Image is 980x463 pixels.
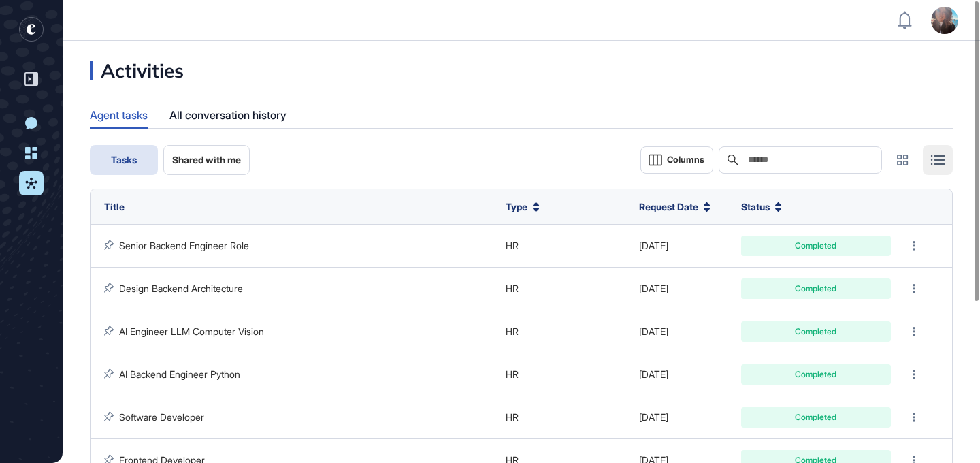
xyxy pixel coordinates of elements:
span: Tasks [111,155,137,165]
span: [DATE] [639,283,668,294]
a: Software Developer [119,411,204,423]
span: [DATE] [639,411,668,423]
a: AI Backend Engineer Python [119,368,240,380]
a: AI Engineer LLM Computer Vision [119,325,264,337]
span: HR [506,240,519,251]
div: entrapeer-logo [19,17,44,42]
a: Design Backend Architecture [119,283,243,294]
span: [DATE] [639,368,668,380]
button: Request Date [639,199,710,214]
div: Agent tasks [90,102,148,127]
button: Type [506,199,540,214]
div: Completed [751,413,881,421]
button: Status [741,199,782,214]
span: Request Date [639,199,698,214]
span: HR [506,283,519,294]
div: All conversation history [169,102,287,129]
span: HR [506,368,519,380]
span: Status [741,199,770,214]
a: Senior Backend Engineer Role [119,240,249,251]
span: HR [506,325,519,337]
div: Completed [751,370,881,379]
span: Columns [667,155,704,165]
div: Completed [751,328,881,336]
img: user-avatar [931,7,958,34]
div: Activities [90,61,184,80]
button: Columns [640,146,713,174]
button: Shared with me [163,145,250,175]
button: Tasks [90,145,158,175]
span: [DATE] [639,325,668,337]
span: Type [506,199,527,214]
span: HR [506,411,519,423]
span: Shared with me [172,155,241,165]
div: Completed [751,285,881,293]
div: Completed [751,242,881,250]
span: [DATE] [639,240,668,251]
span: Title [104,201,125,212]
